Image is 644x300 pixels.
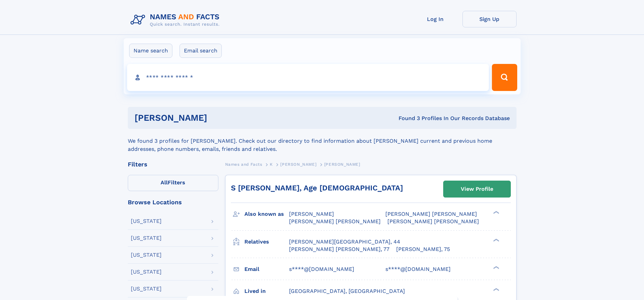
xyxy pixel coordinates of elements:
[131,235,162,241] div: [US_STATE]
[492,287,500,292] div: ❯
[280,162,316,167] span: [PERSON_NAME]
[461,181,493,197] div: View Profile
[128,199,218,205] div: Browse Locations
[387,218,479,225] span: [PERSON_NAME] [PERSON_NAME]
[127,64,489,91] input: search input
[289,211,334,217] span: [PERSON_NAME]
[492,265,500,270] div: ❯
[131,218,162,224] div: [US_STATE]
[396,246,450,253] a: [PERSON_NAME], 75
[280,160,316,168] a: [PERSON_NAME]
[492,210,500,215] div: ❯
[408,11,462,27] a: Log In
[244,236,289,248] h3: Relatives
[244,263,289,275] h3: Email
[129,44,172,58] label: Name search
[128,175,218,191] label: Filters
[131,252,162,258] div: [US_STATE]
[270,162,273,167] span: K
[270,160,273,168] a: K
[225,160,262,168] a: Names and Facts
[444,181,510,197] a: View Profile
[289,218,381,225] span: [PERSON_NAME] [PERSON_NAME]
[244,285,289,297] h3: Lived in
[135,114,303,122] h1: [PERSON_NAME]
[128,161,218,167] div: Filters
[492,64,517,91] button: Search Button
[131,286,162,292] div: [US_STATE]
[231,184,403,192] a: S [PERSON_NAME], Age [DEMOGRAPHIC_DATA]
[244,208,289,220] h3: Also known as
[289,246,389,253] a: [PERSON_NAME] [PERSON_NAME], 77
[180,44,222,58] label: Email search
[324,162,360,167] span: [PERSON_NAME]
[289,238,400,246] a: [PERSON_NAME][GEOGRAPHIC_DATA], 44
[462,11,517,27] a: Sign Up
[492,238,500,242] div: ❯
[128,11,225,29] img: Logo Names and Facts
[303,115,510,122] div: Found 3 Profiles In Our Records Database
[289,288,405,294] span: [GEOGRAPHIC_DATA], [GEOGRAPHIC_DATA]
[131,269,162,275] div: [US_STATE]
[128,129,517,153] div: We found 3 profiles for [PERSON_NAME]. Check out our directory to find information about [PERSON_...
[385,211,477,217] span: [PERSON_NAME] [PERSON_NAME]
[161,179,168,186] span: All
